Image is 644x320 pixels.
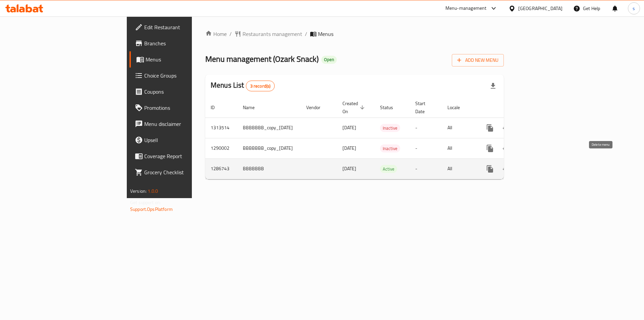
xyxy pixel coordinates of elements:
td: BBBBBBB_copy_[DATE] [237,138,301,158]
a: Menu disclaimer [129,116,234,132]
span: Vendor [306,103,329,111]
span: [DATE] [342,164,356,173]
a: Grocery Checklist [129,164,234,180]
button: Add New Menu [452,54,504,66]
a: Support.OpsPlatform [130,205,173,214]
table: enhanced table [205,97,552,179]
span: Version: [130,187,147,195]
span: Active [380,165,397,173]
td: All [442,158,477,179]
a: Branches [129,35,234,51]
span: Upsell [144,136,229,144]
a: Promotions [129,100,234,116]
td: - [410,118,442,138]
h2: Menus List [211,80,275,91]
span: s [633,5,635,12]
button: Change Status [498,140,514,156]
span: Coupons [144,88,229,96]
span: Menu disclaimer [144,120,229,128]
button: more [482,161,498,177]
span: Start Date [415,99,434,116]
a: Menus [129,51,234,67]
span: Choice Groups [144,72,229,80]
button: more [482,120,498,136]
span: Coverage Report [144,152,229,160]
button: Change Status [498,120,514,136]
div: Menu-management [445,4,487,12]
span: Edit Restaurant [144,23,229,31]
a: Coupons [129,84,234,100]
span: Menus [318,30,333,38]
div: Total records count [246,81,275,91]
a: Choice Groups [129,67,234,84]
span: Promotions [144,104,229,112]
a: Upsell [129,132,234,148]
span: Grocery Checklist [144,168,229,176]
div: [GEOGRAPHIC_DATA] [518,5,562,12]
td: All [442,118,477,138]
td: - [410,138,442,158]
button: more [482,140,498,156]
span: Inactive [380,145,400,152]
nav: breadcrumb [205,30,504,38]
li: / [305,30,307,38]
th: Actions [477,97,552,118]
span: [DATE] [342,123,356,132]
span: Menu management ( Ozark Snack ) [205,51,319,66]
span: ID [211,103,223,111]
span: Get support on: [130,198,161,207]
td: All [442,138,477,158]
div: Export file [485,78,501,94]
a: Coverage Report [129,148,234,164]
span: Restaurants management [243,30,302,38]
span: Status [380,103,402,111]
span: Locale [447,103,469,111]
a: Edit Restaurant [129,19,234,35]
div: Open [321,56,337,64]
span: Inactive [380,124,400,132]
span: Menus [146,55,229,63]
a: Restaurants management [234,30,302,38]
span: Created On [342,99,367,116]
span: 3 record(s) [246,83,275,89]
span: Branches [144,39,229,47]
span: Open [321,57,337,62]
span: Add New Menu [457,56,498,64]
td: BBBBBBB_copy_[DATE] [237,118,301,138]
button: Change Status [498,161,514,177]
span: [DATE] [342,144,356,152]
span: 1.0.0 [148,187,158,195]
span: Name [243,103,263,111]
div: Inactive [380,124,400,132]
div: Inactive [380,144,400,152]
td: - [410,158,442,179]
td: BBBBBBB [237,158,301,179]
